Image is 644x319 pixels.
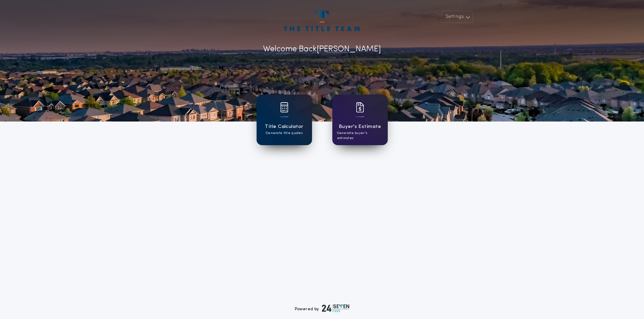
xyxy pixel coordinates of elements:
button: Settings [441,11,473,23]
img: card icon [356,102,364,112]
a: card iconTitle CalculatorGenerate title quotes [257,95,312,145]
p: Welcome Back [PERSON_NAME] [263,43,381,55]
h1: Title Calculator [265,123,303,131]
img: card icon [280,102,288,112]
div: Powered by [295,304,350,312]
img: account-logo [284,11,360,31]
p: Generate title quotes [266,131,303,136]
a: card iconBuyer's EstimateGenerate buyer's estimates [332,95,388,145]
h1: Buyer's Estimate [339,123,381,131]
img: logo [322,304,350,312]
p: Generate buyer's estimates [337,131,383,141]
